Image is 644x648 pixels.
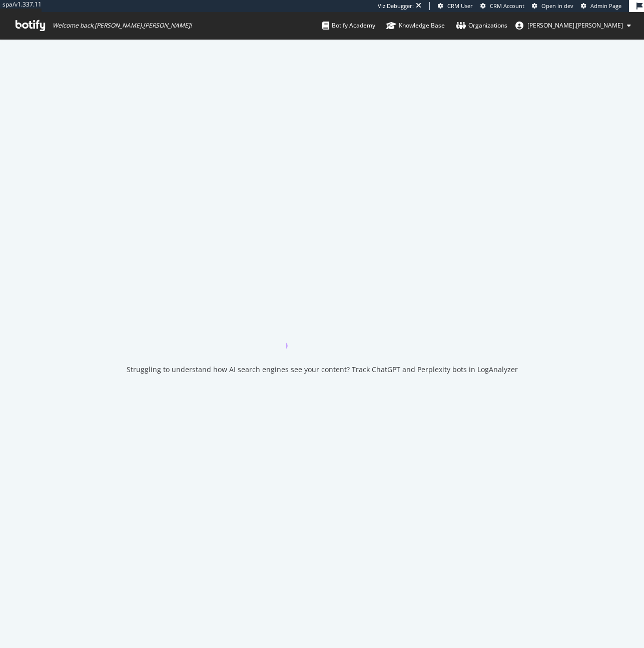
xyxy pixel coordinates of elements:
div: Viz Debugger: [378,2,414,10]
div: Knowledge Base [386,21,445,31]
a: Knowledge Base [386,12,445,39]
span: jessica.jordan [527,21,623,30]
a: CRM User [438,2,473,10]
a: CRM Account [480,2,524,10]
span: CRM Account [490,2,524,10]
div: Organizations [456,21,507,31]
span: Admin Page [590,2,621,10]
a: Admin Page [581,2,621,10]
div: Botify Academy [322,21,375,31]
span: Open in dev [541,2,573,10]
span: CRM User [447,2,473,10]
div: Struggling to understand how AI search engines see your content? Track ChatGPT and Perplexity bot... [127,365,518,375]
span: Welcome back, [PERSON_NAME].[PERSON_NAME] ! [53,22,192,30]
a: Botify Academy [322,12,375,39]
a: Open in dev [532,2,573,10]
button: [PERSON_NAME].[PERSON_NAME] [507,18,639,34]
a: Organizations [456,12,507,39]
div: animation [286,312,358,349]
